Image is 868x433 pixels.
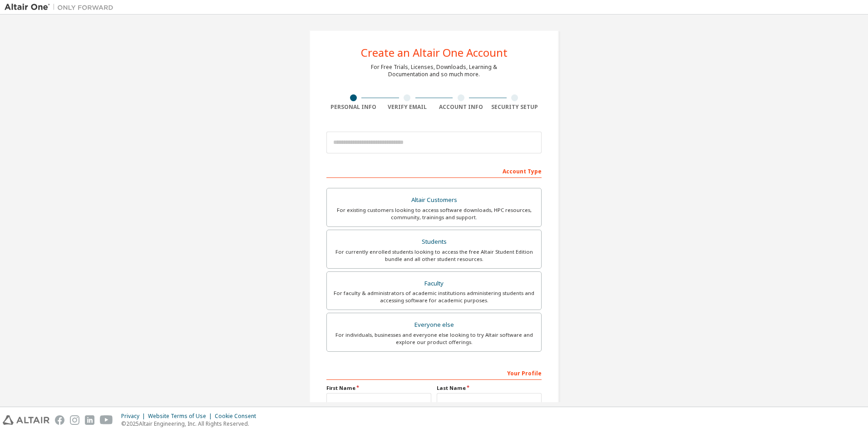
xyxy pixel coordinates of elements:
div: Verify Email [380,103,434,111]
img: Altair One [5,3,118,12]
div: For currently enrolled students looking to access the free Altair Student Edition bundle and all ... [332,248,536,263]
div: Create an Altair One Account [361,47,508,58]
label: Last Name [437,384,542,392]
div: Altair Customers [332,194,536,207]
div: Personal Info [326,103,380,111]
div: Cookie Consent [215,413,261,420]
div: Website Terms of Use [148,413,215,420]
div: Faculty [332,277,536,290]
div: Everyone else [332,319,536,331]
img: youtube.svg [100,415,113,425]
div: For Free Trials, Licenses, Downloads, Learning & Documentation and so much more. [371,64,497,78]
div: Students [332,236,536,248]
div: Account Type [326,163,542,178]
div: For faculty & administrators of academic institutions administering students and accessing softwa... [332,290,536,304]
div: Your Profile [326,365,542,380]
div: For individuals, businesses and everyone else looking to try Altair software and explore our prod... [332,331,536,346]
div: For existing customers looking to access software downloads, HPC resources, community, trainings ... [332,207,536,221]
div: Account Info [434,103,488,111]
img: instagram.svg [70,415,79,425]
label: First Name [326,384,431,392]
p: © 2025 Altair Engineering, Inc. All Rights Reserved. [121,420,261,428]
img: altair_logo.svg [3,415,49,425]
div: Privacy [121,413,148,420]
img: facebook.svg [55,415,64,425]
img: linkedin.svg [85,415,94,425]
div: Security Setup [488,103,542,111]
